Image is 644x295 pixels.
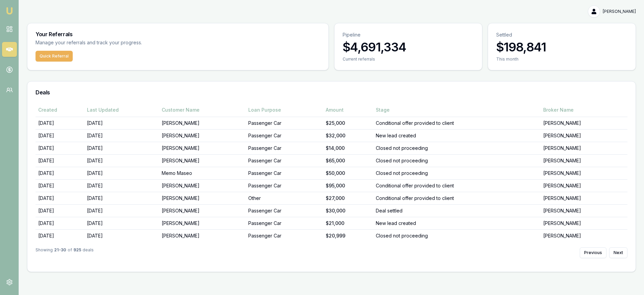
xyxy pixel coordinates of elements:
[159,204,246,217] td: [PERSON_NAME]
[159,217,246,229] td: [PERSON_NAME]
[38,107,82,113] div: Created
[159,229,246,242] td: [PERSON_NAME]
[73,247,81,258] strong: 925
[540,192,627,204] td: [PERSON_NAME]
[540,117,627,129] td: [PERSON_NAME]
[84,179,159,192] td: [DATE]
[36,229,84,242] td: [DATE]
[496,31,627,38] p: Settled
[36,217,84,229] td: [DATE]
[540,204,627,217] td: [PERSON_NAME]
[343,40,474,54] h3: $4,691,334
[84,217,159,229] td: [DATE]
[496,56,627,62] div: This month
[580,247,606,258] button: Previous
[609,247,627,258] button: Next
[246,179,323,192] td: Passenger Car
[84,167,159,179] td: [DATE]
[5,7,14,15] img: emu-icon-u.png
[246,229,323,242] td: Passenger Car
[36,90,627,95] h3: Deals
[326,120,370,127] div: $25,000
[373,129,540,142] td: New lead created
[343,31,474,38] p: Pipeline
[36,51,73,62] button: Quick Referral
[326,157,370,164] div: $65,000
[162,107,243,113] div: Customer Name
[326,107,370,113] div: Amount
[36,31,320,37] h3: Your Referrals
[373,204,540,217] td: Deal settled
[84,229,159,242] td: [DATE]
[159,167,246,179] td: Memo Maseo
[540,129,627,142] td: [PERSON_NAME]
[603,9,636,14] span: [PERSON_NAME]
[36,154,84,167] td: [DATE]
[84,192,159,204] td: [DATE]
[84,142,159,154] td: [DATE]
[246,167,323,179] td: Passenger Car
[36,192,84,204] td: [DATE]
[159,154,246,167] td: [PERSON_NAME]
[540,154,627,167] td: [PERSON_NAME]
[343,56,474,62] div: Current referrals
[159,117,246,129] td: [PERSON_NAME]
[373,192,540,204] td: Conditional offer provided to client
[540,167,627,179] td: [PERSON_NAME]
[496,40,627,54] h3: $198,841
[373,142,540,154] td: Closed not proceeding
[36,117,84,129] td: [DATE]
[543,107,625,113] div: Broker Name
[373,117,540,129] td: Conditional offer provided to client
[246,192,323,204] td: Other
[246,204,323,217] td: Passenger Car
[373,154,540,167] td: Closed not proceeding
[376,107,538,113] div: Stage
[36,204,84,217] td: [DATE]
[326,145,370,152] div: $14,000
[373,179,540,192] td: Conditional offer provided to client
[84,154,159,167] td: [DATE]
[36,39,209,47] p: Manage your referrals and track your progress.
[84,117,159,129] td: [DATE]
[373,167,540,179] td: Closed not proceeding
[326,182,370,189] div: $95,000
[246,129,323,142] td: Passenger Car
[159,192,246,204] td: [PERSON_NAME]
[326,232,370,239] div: $20,999
[54,247,66,258] strong: 21 - 30
[87,107,156,113] div: Last Updated
[246,154,323,167] td: Passenger Car
[36,167,84,179] td: [DATE]
[246,142,323,154] td: Passenger Car
[326,170,370,177] div: $50,000
[36,142,84,154] td: [DATE]
[326,195,370,202] div: $27,000
[326,220,370,227] div: $21,000
[36,179,84,192] td: [DATE]
[373,229,540,242] td: Closed not proceeding
[373,217,540,229] td: New lead created
[326,132,370,139] div: $32,000
[540,142,627,154] td: [PERSON_NAME]
[540,229,627,242] td: [PERSON_NAME]
[159,129,246,142] td: [PERSON_NAME]
[159,179,246,192] td: [PERSON_NAME]
[540,179,627,192] td: [PERSON_NAME]
[36,129,84,142] td: [DATE]
[246,117,323,129] td: Passenger Car
[159,142,246,154] td: [PERSON_NAME]
[248,107,320,113] div: Loan Purpose
[84,129,159,142] td: [DATE]
[246,217,323,229] td: Passenger Car
[540,217,627,229] td: [PERSON_NAME]
[84,204,159,217] td: [DATE]
[36,247,94,258] div: Showing of deals
[326,207,370,214] div: $30,000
